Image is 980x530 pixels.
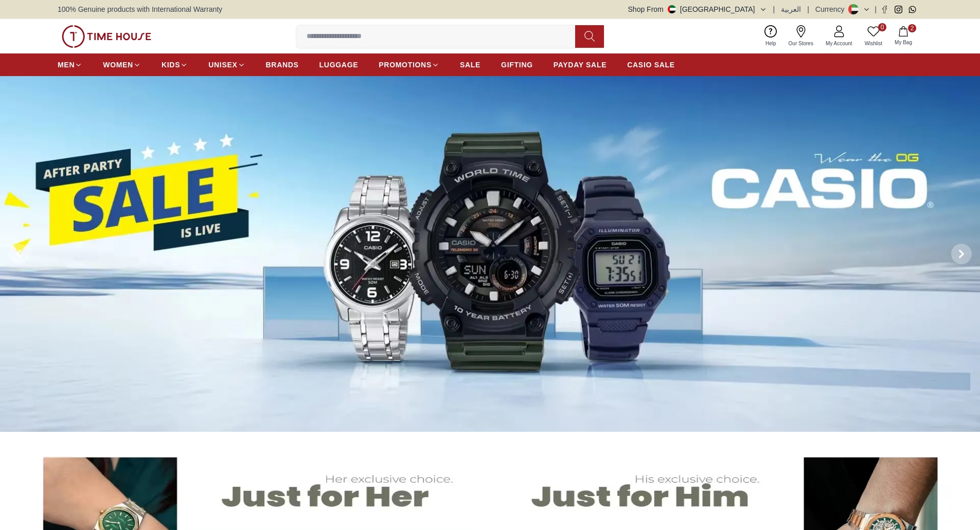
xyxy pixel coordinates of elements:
span: My Account [822,40,857,47]
a: Whatsapp [908,6,916,13]
span: BRANDS [266,60,299,70]
a: Help [759,23,782,49]
a: 0Wishlist [859,23,888,49]
a: KIDS [162,56,188,74]
button: Shop From[GEOGRAPHIC_DATA] [628,4,767,14]
a: PAYDAY SALE [554,56,607,74]
a: Facebook [881,6,888,13]
a: MEN [58,56,82,74]
span: 0 [878,23,886,31]
span: My Bag [890,39,916,46]
span: | [807,4,809,14]
span: KIDS [162,60,180,70]
a: BRANDS [266,56,299,74]
img: ... [62,25,151,48]
button: العربية [781,4,801,14]
a: Our Stores [782,23,819,49]
span: UNISEX [208,60,237,70]
button: 2My Bag [888,24,918,48]
div: Currency [815,4,849,14]
span: | [875,4,877,14]
a: UNISEX [208,56,245,74]
span: WOMEN [103,60,133,70]
a: SALE [460,56,480,74]
span: 2 [908,24,916,32]
a: PROMOTIONS [379,56,439,74]
span: CASIO SALE [627,60,675,70]
span: 100% Genuine products with International Warranty [58,4,222,14]
a: CASIO SALE [627,56,675,74]
a: WOMEN [103,56,141,74]
a: LUGGAGE [319,56,359,74]
span: LUGGAGE [319,60,359,70]
span: PROMOTIONS [379,60,432,70]
span: Help [761,40,780,47]
span: GIFTING [501,60,533,70]
span: Our Stores [785,40,817,47]
a: Instagram [895,6,902,13]
img: United Arab Emirates [668,5,676,13]
span: SALE [460,60,480,70]
a: GIFTING [501,56,533,74]
span: MEN [58,60,75,70]
span: | [773,4,775,14]
span: PAYDAY SALE [554,60,607,70]
span: Wishlist [861,40,886,47]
